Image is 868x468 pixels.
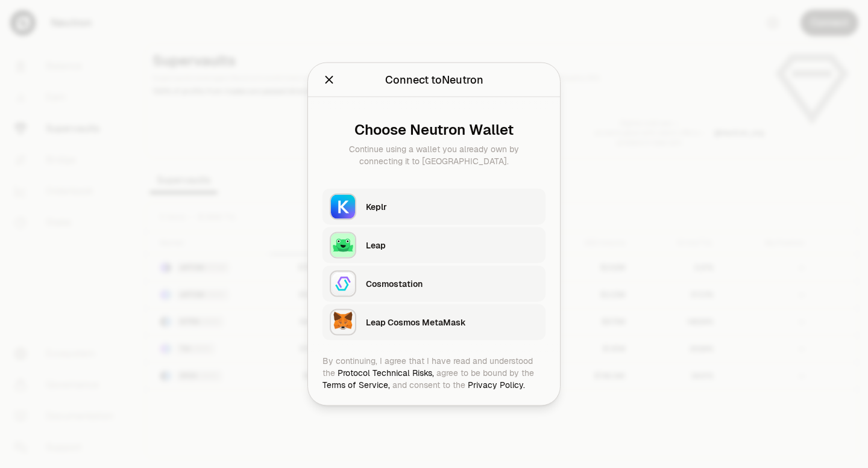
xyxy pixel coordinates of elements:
[385,72,483,88] div: Connect to Neutron
[322,304,546,340] button: Leap Cosmos MetaMaskLeap Cosmos MetaMask
[332,143,536,167] div: Continue using a wallet you already own by connecting it to [GEOGRAPHIC_DATA].
[366,316,538,328] div: Leap Cosmos MetaMask
[322,227,546,263] button: LeapLeap
[331,310,355,334] img: Leap Cosmos MetaMask
[322,266,546,302] button: CosmostationCosmostation
[366,201,538,213] div: Keplr
[366,239,538,251] div: Leap
[331,195,355,219] img: Keplr
[366,278,538,290] div: Cosmostation
[331,272,355,296] img: Cosmostation
[332,122,536,138] div: Choose Neutron Wallet
[322,72,336,88] button: Close
[322,189,546,225] button: KeplrKeplr
[322,355,546,391] div: By continuing, I agree that I have read and understood the agree to be bound by the and consent t...
[331,233,355,257] img: Leap
[468,380,525,390] a: Privacy Policy.
[338,368,434,378] a: Protocol Technical Risks,
[322,380,390,390] a: Terms of Service,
